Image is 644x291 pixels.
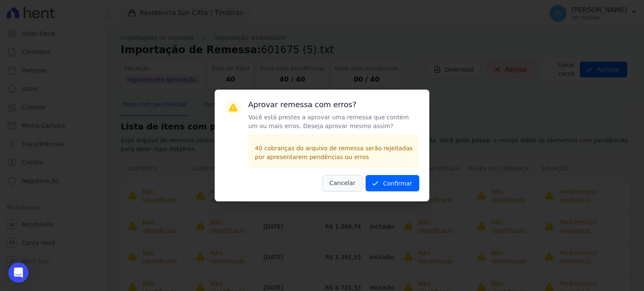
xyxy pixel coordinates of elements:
[248,100,419,110] h3: Aprovar remessa com erros?
[255,144,413,162] p: 40 cobranças do arquivo de remessa serão rejeitadas por apresentarem pendências ou erros
[248,113,419,131] p: Você está prestes a aprovar uma remessa que contém um ou mais erros. Deseja aprovar mesmo assim?
[322,175,363,191] button: Cancelar
[8,263,29,283] div: Open Intercom Messenger
[366,175,419,191] button: Confirmar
